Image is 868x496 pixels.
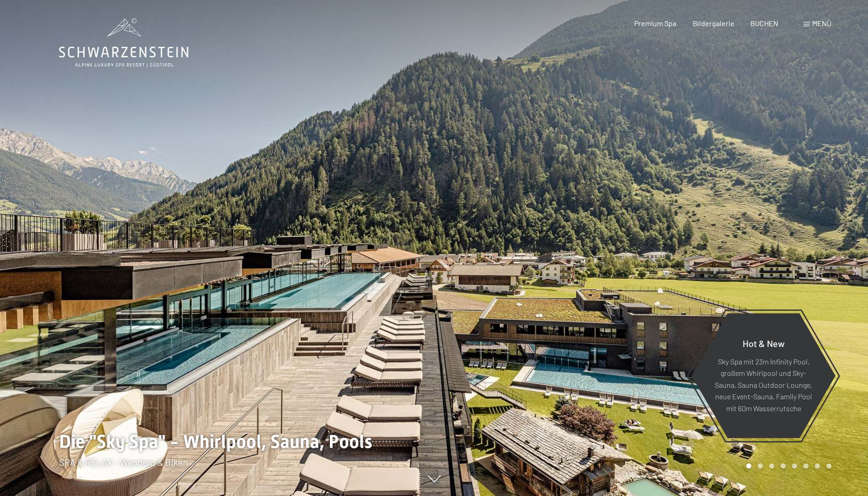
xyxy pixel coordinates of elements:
div: Carousel Page 5 [792,463,797,468]
span: Hot & New [743,337,785,348]
div: Carousel Page 4 [781,463,786,468]
div: Carousel Page 6 [803,463,809,468]
div: Carousel Page 1 (Current Slide) [746,463,751,468]
div: Carousel Pagination [743,463,831,468]
div: Carousel Page 3 [769,463,774,468]
div: Carousel Page 8 [826,463,831,468]
div: Carousel Page 7 [815,463,820,468]
span: Menü [812,19,831,28]
div: Carousel Page 2 [758,463,763,468]
a: Bildergalerie [693,19,734,28]
a: Hot & New Sky Spa mit 23m Infinity Pool, großem Whirlpool und Sky-Sauna, Sauna Outdoor Lounge, ne... [691,313,836,439]
p: Sky Spa mit 23m Infinity Pool, großem Whirlpool und Sky-Sauna, Sauna Outdoor Lounge, neue Event-S... [714,355,813,414]
a: BUCHEN [750,19,778,28]
a: Premium Spa [634,19,676,28]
